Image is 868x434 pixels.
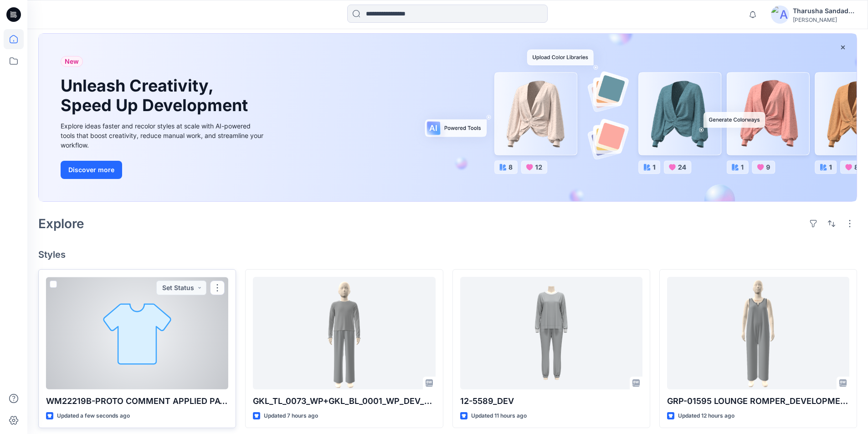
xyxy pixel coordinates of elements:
div: Tharusha Sandadeepa [793,5,857,16]
div: [PERSON_NAME] [793,16,857,23]
h4: Styles [38,249,857,260]
a: WM22219B-PROTO COMMENT APPLIED PATTERN_COLORWAY_REV8 [46,277,228,389]
img: avatar [771,5,789,24]
h2: Explore [38,216,84,231]
span: New [65,56,79,67]
a: GKL_TL_0073_WP+GKL_BL_0001_WP_DEV_REV1 [253,277,435,389]
button: Discover more [61,161,122,179]
h1: Unleash Creativity, Speed Up Development [61,76,252,115]
p: WM22219B-PROTO COMMENT APPLIED PATTERN_COLORWAY_REV8 [46,395,228,408]
p: GKL_TL_0073_WP+GKL_BL_0001_WP_DEV_REV1 [253,395,435,408]
div: Explore ideas faster and recolor styles at scale with AI-powered tools that boost creativity, red... [61,121,266,150]
p: 12-5589_DEV [460,395,642,408]
p: Updated 12 hours ago [678,411,734,421]
a: GRP-01595 LOUNGE ROMPER_DEVELOPMENT [667,277,849,389]
p: Updated 7 hours ago [264,411,318,421]
a: 12-5589_DEV [460,277,642,389]
p: GRP-01595 LOUNGE ROMPER_DEVELOPMENT [667,395,849,408]
p: Updated a few seconds ago [57,411,130,421]
p: Updated 11 hours ago [471,411,527,421]
a: Discover more [61,161,266,179]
